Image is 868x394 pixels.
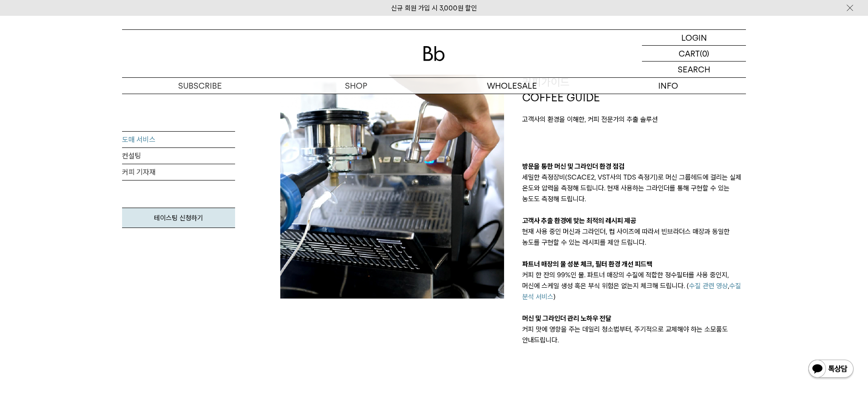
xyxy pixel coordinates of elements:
p: LOGIN [681,30,707,45]
a: 도매 서비스 [122,132,235,148]
a: 수질 관련 영상 [689,282,728,290]
img: 로고 [423,46,445,61]
a: 신규 회원 가입 시 3,000원 할인 [391,4,477,12]
p: 커피 맛에 영향을 주는 데일리 청소법부터, 주기적으로 교체해야 하는 소모품도 안내드립니다. [522,324,746,346]
p: SEARCH [678,62,710,77]
p: INFO [590,78,746,94]
p: 고객사의 환경을 이해한, 커피 전문가의 추출 솔루션 [522,114,746,125]
a: SUBSCRIBE [122,78,278,94]
p: CART [679,46,700,61]
a: LOGIN [642,30,746,46]
a: 테이스팅 신청하기 [122,208,235,228]
p: 고객사 추출 환경에 맞는 최적의 레시피 제공 [522,215,746,226]
p: (0) [700,46,709,61]
p: WHOLESALE [434,78,590,94]
a: SHOP [278,78,434,94]
a: 컨설팅 [122,148,235,164]
p: 머신 및 그라인더 관리 노하우 전달 [522,313,746,324]
p: 방문을 통한 머신 및 그라인더 환경 점검 [522,161,746,172]
p: 커피 한 잔의 99%인 물. 파트너 매장의 수질에 적합한 정수필터를 사용 중인지, 머신에 스케일 생성 혹은 부식 위험은 없는지 체크해 드립니다. ( , ) [522,270,746,302]
p: 현재 사용 중인 머신과 그라인더, 컵 사이즈에 따라서 빈브라더스 매장과 동일한 농도를 구현할 수 있는 레시피를 제안 드립니다. [522,226,746,248]
a: CART (0) [642,46,746,62]
p: 파트너 매장의 물 성분 체크, 필터 환경 개선 피드백 [522,259,746,270]
p: 세밀한 측정장비(SCACE2, VST사의 TDS 측정기)로 머신 그룹헤드에 걸리는 실제 온도와 압력을 측정해 드립니다. 현재 사용하는 그라인더를 통해 구현할 수 있는 농도도 ... [522,172,746,204]
img: 카카오톡 채널 1:1 채팅 버튼 [807,359,854,380]
a: 커피 기자재 [122,164,235,180]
